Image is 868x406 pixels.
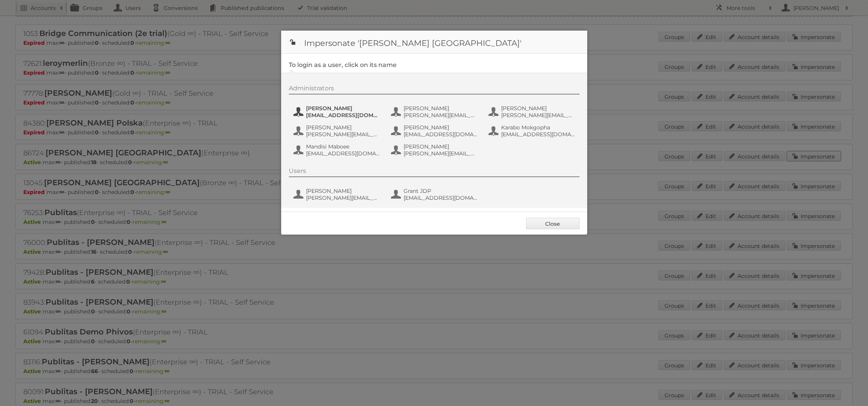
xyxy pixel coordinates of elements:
[488,104,578,119] button: [PERSON_NAME] [PERSON_NAME][EMAIL_ADDRESS][DOMAIN_NAME]
[404,150,478,157] span: [PERSON_NAME][EMAIL_ADDRESS][DOMAIN_NAME]
[501,124,575,131] span: Karabo Mokgopha
[390,123,480,139] button: [PERSON_NAME] [EMAIL_ADDRESS][DOMAIN_NAME]
[306,105,380,112] span: [PERSON_NAME]
[293,104,383,119] button: [PERSON_NAME] [EMAIL_ADDRESS][DOMAIN_NAME]
[390,187,480,202] button: Grant JDP [EMAIL_ADDRESS][DOMAIN_NAME]
[501,112,575,119] span: [PERSON_NAME][EMAIL_ADDRESS][DOMAIN_NAME]
[306,188,380,194] span: [PERSON_NAME]
[390,104,480,119] button: [PERSON_NAME] [PERSON_NAME][EMAIL_ADDRESS][DOMAIN_NAME]
[306,194,380,201] span: [PERSON_NAME][EMAIL_ADDRESS][PERSON_NAME][DOMAIN_NAME]
[289,85,580,95] div: Administrators
[306,124,380,131] span: [PERSON_NAME]
[293,142,383,158] button: Mandisi Maboee [EMAIL_ADDRESS][DOMAIN_NAME]
[293,187,383,202] button: [PERSON_NAME] [PERSON_NAME][EMAIL_ADDRESS][PERSON_NAME][DOMAIN_NAME]
[289,61,397,68] legend: To login as a user, click on its name
[488,123,578,139] button: Karabo Mokgopha [EMAIL_ADDRESS][DOMAIN_NAME]
[404,188,478,194] span: Grant JDP
[404,105,478,112] span: [PERSON_NAME]
[501,131,575,138] span: [EMAIL_ADDRESS][DOMAIN_NAME]
[390,142,480,158] button: [PERSON_NAME] [PERSON_NAME][EMAIL_ADDRESS][DOMAIN_NAME]
[526,218,580,229] a: Close
[404,131,478,138] span: [EMAIL_ADDRESS][DOMAIN_NAME]
[404,124,478,131] span: [PERSON_NAME]
[404,143,478,150] span: [PERSON_NAME]
[306,143,380,150] span: Mandisi Maboee
[289,167,580,177] div: Users
[281,31,587,54] h1: Impersonate '[PERSON_NAME] [GEOGRAPHIC_DATA]'
[404,112,478,119] span: [PERSON_NAME][EMAIL_ADDRESS][DOMAIN_NAME]
[293,123,383,139] button: [PERSON_NAME] [PERSON_NAME][EMAIL_ADDRESS][PERSON_NAME][DOMAIN_NAME]
[306,112,380,119] span: [EMAIL_ADDRESS][DOMAIN_NAME]
[501,105,575,112] span: [PERSON_NAME]
[404,194,478,201] span: [EMAIL_ADDRESS][DOMAIN_NAME]
[306,131,380,138] span: [PERSON_NAME][EMAIL_ADDRESS][PERSON_NAME][DOMAIN_NAME]
[306,150,380,157] span: [EMAIL_ADDRESS][DOMAIN_NAME]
